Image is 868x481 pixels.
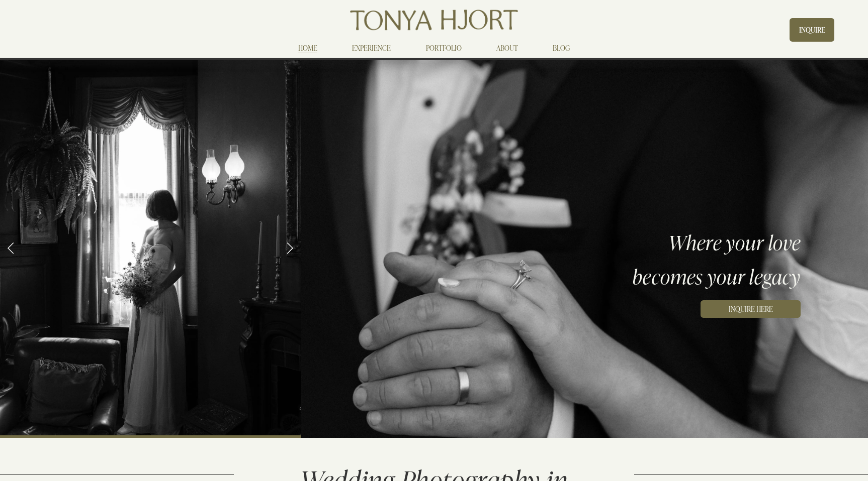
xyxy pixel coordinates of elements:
[701,300,801,317] a: INQUIRE HERE
[352,42,391,54] a: EXPERIENCE
[348,6,519,34] img: Tonya Hjort
[534,266,801,287] h3: becomes your legacy
[279,232,301,263] a: Next Slide
[426,42,462,54] a: PORTFOLIO
[298,42,317,54] a: HOME
[496,42,518,54] a: ABOUT
[790,18,834,42] a: INQUIRE
[553,42,570,54] a: BLOG
[534,232,801,253] h3: Where your love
